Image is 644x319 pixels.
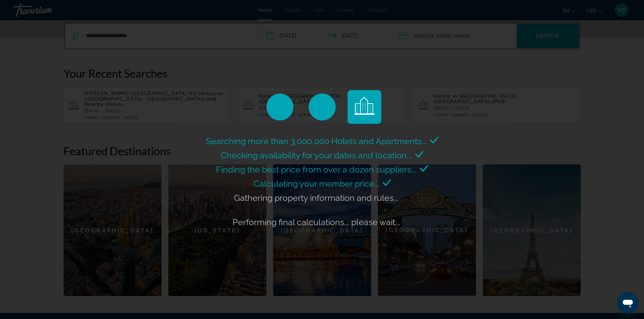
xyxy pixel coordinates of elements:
iframe: Button to launch messaging window [617,292,639,314]
span: Finding the best price from over a dozen suppliers... [216,164,416,175]
span: Performing final calculations... please wait... [233,217,400,227]
span: Gathering property information and rules... [234,193,399,203]
span: Checking availability for your dates and location... [221,150,412,160]
span: Searching more than 3,000,000 Hotels and Apartments... [206,136,427,146]
span: Calculating your member price... [254,179,379,189]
